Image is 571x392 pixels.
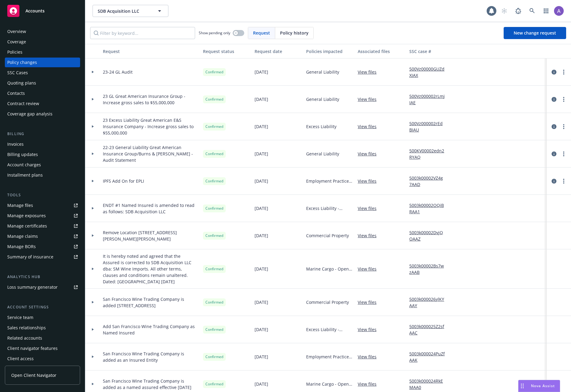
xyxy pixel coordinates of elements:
[85,222,100,249] div: Toggle Row Expanded
[85,249,100,289] div: Toggle Row Expanded
[103,202,198,215] span: ENDT #1 Named Insured is amended to read as follows: SDB Acquisition LLC
[255,381,268,387] span: [DATE]
[519,380,526,392] div: Drag to move
[498,5,510,17] a: Start snowing
[85,316,100,343] div: Toggle Row Expanded
[409,229,450,242] a: 5003k00002DvjQOAAZ
[5,27,80,36] a: Overview
[560,150,567,158] a: more
[7,58,37,67] div: Policy changes
[7,231,38,241] div: Manage claims
[5,68,80,78] a: SSC Cases
[103,323,198,336] span: Add San Francisco Wine Trading Company as Named Insured
[205,233,223,238] span: Confirmed
[540,5,552,17] a: Switch app
[205,97,223,102] span: Confirmed
[358,205,381,211] a: View files
[103,144,198,163] span: 22-23 General Liability Great American Insurance Group/Burns & [PERSON_NAME] - Audit Statement
[7,221,47,231] div: Manage certificates
[5,139,80,149] a: Invoices
[85,195,100,222] div: Toggle Row Expanded
[7,109,52,119] div: Coverage gap analysis
[526,5,538,17] a: Search
[5,160,80,170] a: Account charges
[358,48,404,55] div: Associated files
[252,44,304,58] button: Request date
[306,266,353,272] span: Marine Cargo - Open / Floating
[306,178,353,184] span: Employment Practices Liability
[205,354,223,360] span: Confirmed
[7,333,42,343] div: Related accounts
[255,354,268,360] span: [DATE]
[550,123,558,130] a: circleInformation
[358,69,381,75] a: View files
[7,27,26,36] div: Overview
[7,47,22,57] div: Policies
[5,47,80,57] a: Policies
[409,148,450,160] a: 500KV00002edn2RYAQ
[5,2,80,19] a: Accounts
[85,140,100,168] div: Toggle Row Expanded
[7,344,58,353] div: Client navigator features
[205,69,223,75] span: Confirmed
[93,5,168,17] button: SDB Acquisition LLC
[306,232,349,239] span: Commercial Property
[7,170,43,180] div: Installment plans
[5,242,80,251] a: Manage BORs
[5,282,80,292] a: Loss summary generator
[85,86,100,113] div: Toggle Row Expanded
[90,27,195,39] input: Filter by keyword...
[560,178,567,185] a: more
[5,192,80,198] div: Tools
[550,150,558,158] a: circleInformation
[7,211,46,221] div: Manage exposures
[512,5,524,17] a: Report a Bug
[205,151,223,157] span: Confirmed
[199,30,230,35] span: Show pending only
[255,69,268,75] span: [DATE]
[409,93,450,106] a: 500Vz000002rLmjIAE
[7,99,39,108] div: Contract review
[253,30,270,36] span: Request
[7,88,25,98] div: Contacts
[306,326,353,333] span: Excess Liability - Excess over GL
[255,299,268,305] span: [DATE]
[5,58,80,67] a: Policy changes
[85,113,100,140] div: Toggle Row Expanded
[355,44,407,58] button: Associated files
[103,296,198,309] span: San Francisco Wine Trading Company is added [STREET_ADDRESS]
[560,96,567,103] a: more
[306,299,349,305] span: Commercial Property
[280,30,309,36] span: Policy history
[504,27,566,39] a: New change request
[255,123,268,130] span: [DATE]
[560,68,567,76] a: more
[7,282,58,292] div: Loss summary generator
[5,252,80,262] a: Summary of insurance
[5,221,80,231] a: Manage certificates
[358,299,381,305] a: View files
[5,211,80,221] a: Manage exposures
[306,96,339,102] span: General Liability
[514,30,556,36] span: New change request
[306,48,353,55] div: Policies impacted
[5,231,80,241] a: Manage claims
[7,160,41,170] div: Account charges
[255,178,268,184] span: [DATE]
[255,205,268,211] span: [DATE]
[5,99,80,108] a: Contract review
[205,206,223,211] span: Confirmed
[5,313,80,322] a: Service team
[409,263,450,275] a: 5003k00002Bs7wzAAB
[5,201,80,210] a: Manage files
[85,58,100,86] div: Toggle Row Expanded
[103,178,144,184] span: IPFS Add On for EPLI
[5,78,80,88] a: Quoting plans
[550,68,558,76] a: circleInformation
[103,48,198,55] div: Request
[103,378,198,390] span: San Francisco Wine Trading Company is added as a named assured effective [DATE]
[409,296,450,309] a: 5003k000026ylKYAAY
[85,289,100,316] div: Toggle Row Expanded
[5,88,80,98] a: Contacts
[255,232,268,239] span: [DATE]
